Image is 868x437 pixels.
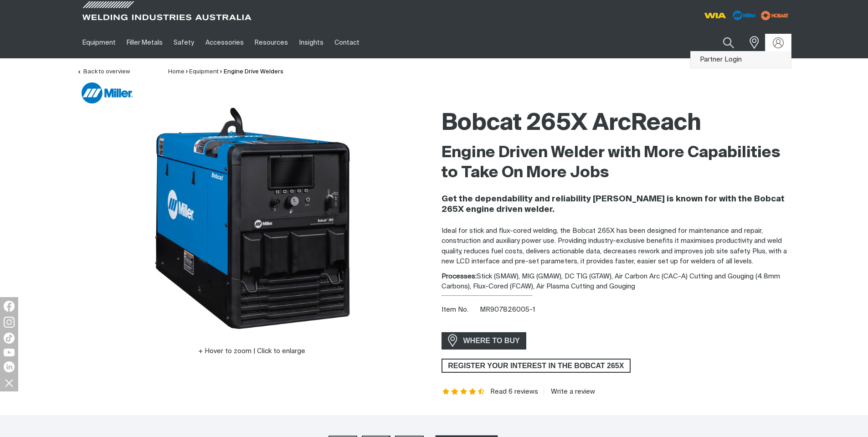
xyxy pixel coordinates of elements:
img: TikTok [4,333,15,344]
img: Instagram [4,317,15,328]
a: Filler Metals [121,27,168,58]
span: WHERE TO BUY [457,334,526,348]
span: MR907826005-1 [480,306,535,313]
a: WHERE TO BUY [442,332,527,349]
img: miller [758,9,791,22]
h4: Get the dependability and reliability [PERSON_NAME] is known for with the Bobcat 265X engine driv... [442,194,791,215]
a: Safety [168,27,200,58]
a: Accessories [200,27,249,58]
input: Product name or item number... [701,32,744,53]
p: Ideal for stick and flux-cored welding, the Bobcat 265X has been designed for maintenance and rep... [442,226,791,267]
span: Item No. [442,305,478,315]
a: Home [168,69,185,75]
img: YouTube [4,349,15,356]
a: Resources [249,27,293,58]
span: Rating: 4.5 [442,389,486,395]
nav: Main [77,27,613,58]
h1: Bobcat 265X ArcReach [442,109,791,139]
a: REGISTER YOUR INTEREST IN THE BOBCAT 265X [442,359,631,373]
div: Stick (SMAW), MIG (GMAW), DC TIG (GTAW), Air Carbon Arc (CAC-A) Cutting and Gouging (4.8mm Carbon... [442,272,791,292]
nav: Breadcrumb [168,67,283,77]
a: Contact [329,27,365,58]
img: Facebook [4,301,15,312]
a: Back to overview [77,69,130,75]
a: Read 6 reviews [490,388,538,396]
img: hide socials [1,375,17,391]
a: Insights [293,27,329,58]
button: Hover to zoom | Click to enlarge [193,346,311,357]
a: Equipment [189,69,219,75]
span: REGISTER YOUR INTEREST IN THE BOBCAT 265X [442,359,630,373]
h2: Engine Driven Welder with More Capabilities to Take On More Jobs [442,143,791,183]
img: LinkedIn [4,361,15,372]
button: Search products [713,32,744,53]
a: Partner Login [691,51,791,68]
img: Bobcat 265X ArcReach [138,104,366,332]
a: Equipment [77,27,121,58]
a: Engine Drive Welders [224,69,283,75]
a: Write a review [544,388,595,396]
strong: Processes: [442,273,477,280]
